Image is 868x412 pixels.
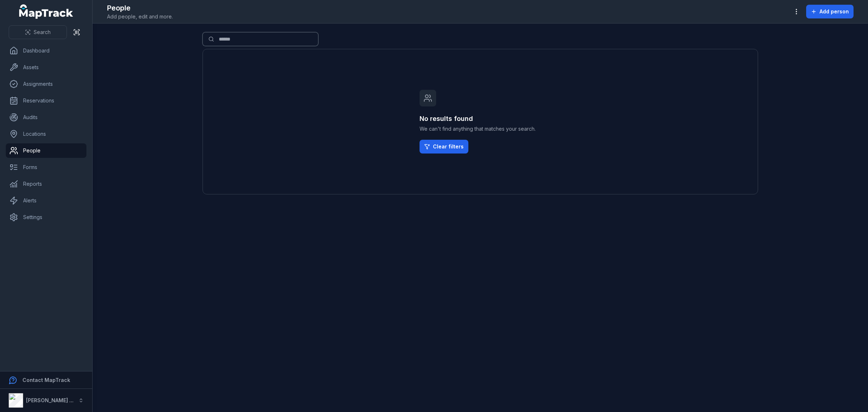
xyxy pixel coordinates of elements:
a: Reservations [6,93,86,108]
button: Add person [806,5,854,18]
button: Search [9,25,67,39]
a: Dashboard [6,43,86,58]
span: Search [34,29,51,36]
span: Add people, edit and more. [107,13,173,20]
a: Clear filters [420,140,468,154]
span: We can't find anything that matches your search. [420,125,541,133]
a: Settings [6,210,86,224]
strong: [PERSON_NAME] Air [26,397,76,403]
h2: People [107,3,173,13]
a: Assets [6,60,86,75]
a: Locations [6,127,86,141]
a: MapTrack [19,4,73,19]
a: Forms [6,160,86,175]
a: Audits [6,110,86,125]
a: Alerts [6,193,86,208]
span: Add person [820,8,849,15]
h3: No results found [420,114,541,124]
a: People [6,143,86,158]
a: Reports [6,177,86,191]
a: Assignments [6,77,86,91]
strong: Contact MapTrack [22,377,70,383]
